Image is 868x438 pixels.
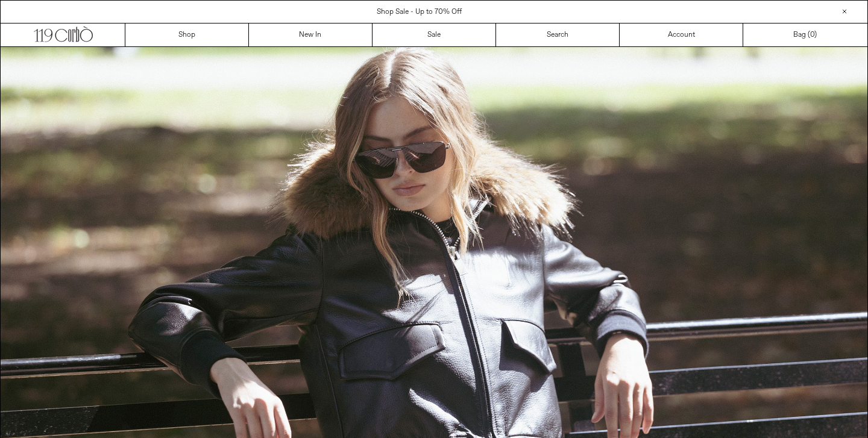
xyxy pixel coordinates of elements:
a: New In [249,23,373,46]
a: Shop [125,23,249,46]
a: Account [620,23,743,46]
span: ) [810,30,817,40]
a: Search [496,23,620,46]
a: Sale [373,23,496,46]
span: 0 [810,30,814,40]
a: Shop Sale - Up to 70% Off [377,7,462,17]
a: Bag () [743,23,867,46]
